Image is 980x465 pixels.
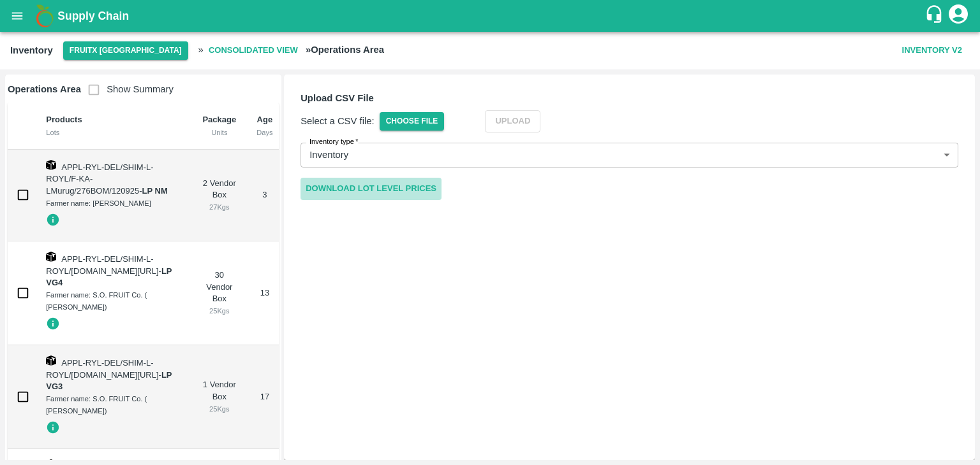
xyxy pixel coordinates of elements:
[46,115,82,124] b: Products
[142,186,168,196] strong: LP NM
[246,150,283,242] td: 3
[46,289,182,313] div: Farmer name: S.O. FRUIT Co. ( [PERSON_NAME])
[202,403,236,415] div: 25 Kgs
[246,241,283,345] td: 13
[301,93,374,103] b: Upload CSV File
[924,4,947,27] div: customer-support
[301,178,442,200] a: Download Lot Level Prices
[81,84,174,94] span: Show Summary
[46,393,182,417] div: Farmer name: S.O. FRUIT Co. ( [PERSON_NAME])
[202,127,236,138] div: Units
[202,115,236,124] b: Package
[8,84,81,94] b: Operations Area
[46,160,56,170] img: box
[306,45,384,55] b: » Operations Area
[46,358,158,380] span: APPL-RYL-DEL/SHIM-L-ROYL/[DOMAIN_NAME][URL]
[947,3,970,29] div: account of current user
[46,127,182,138] div: Lots
[301,114,375,128] p: Select a CSV file:
[46,252,56,262] img: box
[46,254,158,276] span: APPL-RYL-DEL/SHIM-L-ROYL/[DOMAIN_NAME][URL]
[202,269,236,317] div: 30 Vendor Box
[309,148,348,162] p: Inventory
[204,39,303,62] span: Consolidated View
[202,379,236,415] div: 1 Vendor Box
[46,197,182,209] div: Farmer name: [PERSON_NAME]
[209,43,298,58] b: Consolidated View
[202,201,236,213] div: 27 Kgs
[57,10,129,22] b: Supply Chain
[63,41,188,60] button: Select DC
[202,178,236,213] div: 2 Vendor Box
[309,137,359,147] label: Inventory type
[257,115,273,124] b: Age
[897,39,967,62] button: Inventory V2
[139,186,168,196] span: -
[380,112,445,131] span: Choose File
[46,355,56,366] img: box
[46,162,153,196] span: APPL-RYL-DEL/SHIM-L-ROYL/F-KA-LMurug/276BOM/120925
[246,345,283,449] td: 17
[3,1,32,31] button: open drawer
[202,305,236,317] div: 25 Kgs
[198,39,384,62] h2: »
[57,7,924,25] a: Supply Chain
[32,3,57,29] img: logo
[10,45,53,55] b: Inventory
[256,127,272,138] div: Days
